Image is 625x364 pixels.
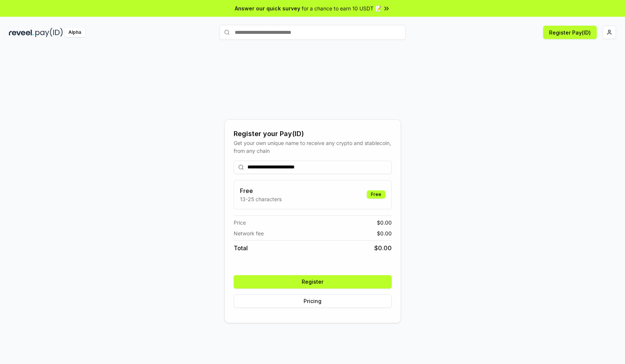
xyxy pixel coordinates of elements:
div: Register your Pay(ID) [234,129,392,139]
button: Pricing [234,294,392,308]
span: Answer our quick survey [235,4,300,12]
div: Free [367,190,385,199]
div: Get your own unique name to receive any crypto and stablecoin, from any chain [234,139,392,155]
p: 13-25 characters [240,195,282,203]
span: Network fee [234,229,264,237]
span: Price [234,219,246,226]
span: Total [234,244,248,252]
div: Alpha [64,28,85,37]
img: reveel_dark [9,28,34,37]
button: Register [234,275,392,289]
span: $ 0.00 [374,244,392,252]
span: for a chance to earn 10 USDT 📝 [302,4,381,12]
button: Register Pay(ID) [543,26,597,39]
img: pay_id [35,28,63,37]
span: $ 0.00 [377,219,392,226]
h3: Free [240,186,282,195]
span: $ 0.00 [377,229,392,237]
